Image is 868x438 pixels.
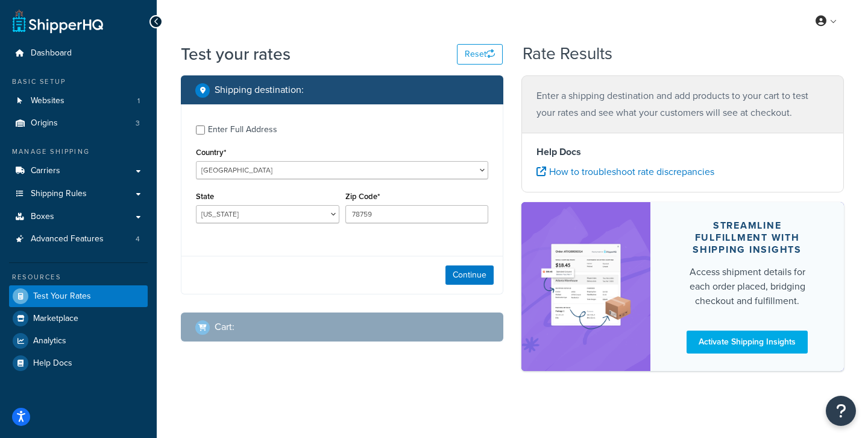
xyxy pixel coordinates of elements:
[137,96,140,106] span: 1
[826,396,856,426] button: Open Resource Center
[9,308,148,329] a: Marketplace
[31,234,104,244] span: Advanced Features
[687,331,808,354] a: Activate Shipping Insights
[679,220,815,256] div: Streamline Fulfillment with Shipping Insights
[181,42,291,66] h1: Test your rates
[539,220,632,352] img: feature-image-si-e24932ea9b9fcd0ff835db86be1ff8d589347e8876e1638d903ea230a36726be.png
[196,148,226,157] label: Country*
[33,358,72,369] span: Help Docs
[196,125,205,135] input: Enter Full Address
[31,212,54,222] span: Boxes
[208,121,277,138] div: Enter Full Address
[9,90,148,112] li: Websites
[457,44,503,65] button: Reset
[9,77,148,87] div: Basic Setup
[523,45,612,63] h2: Rate Results
[9,160,148,182] a: Carriers
[9,285,148,307] a: Test Your Rates
[9,330,148,352] a: Analytics
[31,189,87,199] span: Shipping Rules
[536,165,714,179] a: How to troubleshoot rate discrepancies
[33,336,66,346] span: Analytics
[345,192,380,201] label: Zip Code*
[31,118,58,129] span: Origins
[31,166,60,176] span: Carriers
[33,314,78,324] span: Marketplace
[9,112,148,135] li: Origins
[215,84,304,95] h2: Shipping destination :
[679,265,815,308] div: Access shipment details for each order placed, bridging checkout and fulfillment.
[9,42,148,65] a: Dashboard
[9,352,148,374] a: Help Docs
[136,234,140,244] span: 4
[31,96,64,106] span: Websites
[9,147,148,157] div: Manage Shipping
[9,183,148,205] a: Shipping Rules
[9,228,148,250] a: Advanced Features4
[536,87,829,121] p: Enter a shipping destination and add products to your cart to test your rates and see what your c...
[9,112,148,135] a: Origins3
[31,48,72,59] span: Dashboard
[215,322,234,332] h2: Cart :
[9,272,148,282] div: Resources
[136,118,140,129] span: 3
[33,291,91,302] span: Test Your Rates
[9,206,148,228] a: Boxes
[536,145,829,159] h4: Help Docs
[9,228,148,250] li: Advanced Features
[445,265,494,285] button: Continue
[196,192,214,201] label: State
[9,90,148,112] a: Websites1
